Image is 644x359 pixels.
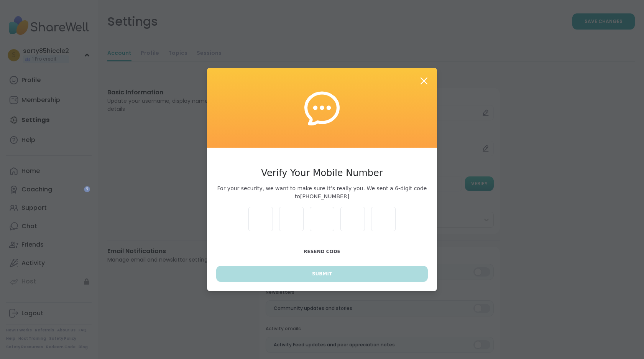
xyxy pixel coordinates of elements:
[84,186,90,192] iframe: Spotlight
[216,244,428,260] button: Resend Code
[312,270,332,277] span: Submit
[216,166,428,180] h3: Verify Your Mobile Number
[304,249,340,254] span: Resend Code
[216,184,428,201] span: For your security, we want to make sure it’s really you. We sent a 6-digit code to [PHONE_NUMBER]
[216,266,428,282] button: Submit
